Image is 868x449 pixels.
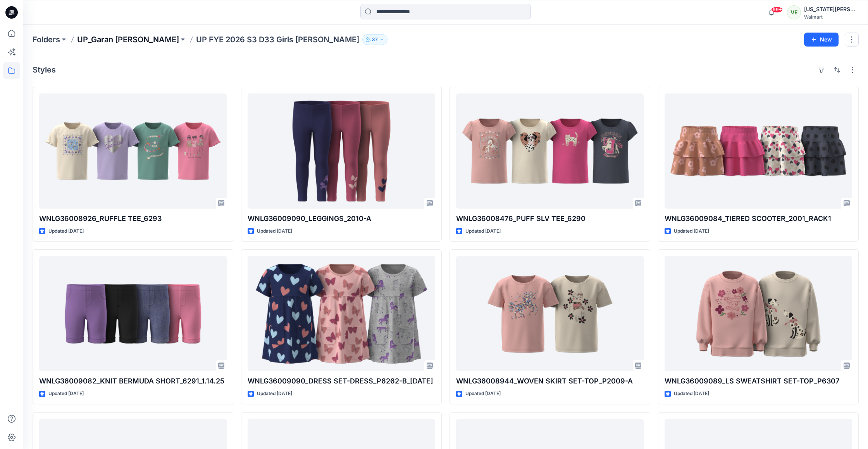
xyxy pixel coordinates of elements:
[456,213,644,224] p: WNLG36008476_PUFF SLV TEE_6290
[465,227,501,235] p: Updated [DATE]
[362,34,387,45] button: 37
[771,7,783,13] span: 99+
[48,390,84,398] p: Updated [DATE]
[33,65,56,74] h4: Styles
[674,390,709,398] p: Updated [DATE]
[33,34,60,45] a: Folders
[456,376,644,387] p: WNLG36008944_WOVEN SKIRT SET-TOP_P2009-A
[804,33,839,47] button: New
[39,213,227,224] p: WNLG36008926_RUFFLE TEE_6293
[787,5,801,19] div: VE
[665,213,852,224] p: WNLG36009084_TIERED SCOOTER_2001_RACK1
[257,390,292,398] p: Updated [DATE]
[456,93,644,209] a: WNLG36008476_PUFF SLV TEE_6290
[257,227,292,235] p: Updated [DATE]
[804,5,858,14] div: [US_STATE][PERSON_NAME]
[665,256,852,371] a: WNLG36009089_LS SWEATSHIRT SET-TOP_P6307
[665,93,852,209] a: WNLG36009084_TIERED SCOOTER_2001_RACK1
[804,14,858,20] div: Walmart
[248,93,435,209] a: WNLG36009090_LEGGINGS_2010-A
[248,213,435,224] p: WNLG36009090_LEGGINGS_2010-A
[465,390,501,398] p: Updated [DATE]
[39,376,227,387] p: WNLG36009082_KNIT BERMUDA SHORT_6291_1.14.25
[248,256,435,371] a: WNLG36009090_DRESS SET-DRESS_P6262-B_1.14.25
[674,227,709,235] p: Updated [DATE]
[39,93,227,209] a: WNLG36008926_RUFFLE TEE_6293
[456,256,644,371] a: WNLG36008944_WOVEN SKIRT SET-TOP_P2009-A
[248,376,435,387] p: WNLG36009090_DRESS SET-DRESS_P6262-B_[DATE]
[48,227,84,235] p: Updated [DATE]
[77,34,179,45] a: UP_Garan [PERSON_NAME]
[196,34,359,45] p: UP FYE 2026 S3 D33 Girls [PERSON_NAME]
[39,256,227,371] a: WNLG36009082_KNIT BERMUDA SHORT_6291_1.14.25
[665,376,852,387] p: WNLG36009089_LS SWEATSHIRT SET-TOP_P6307
[372,35,378,44] p: 37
